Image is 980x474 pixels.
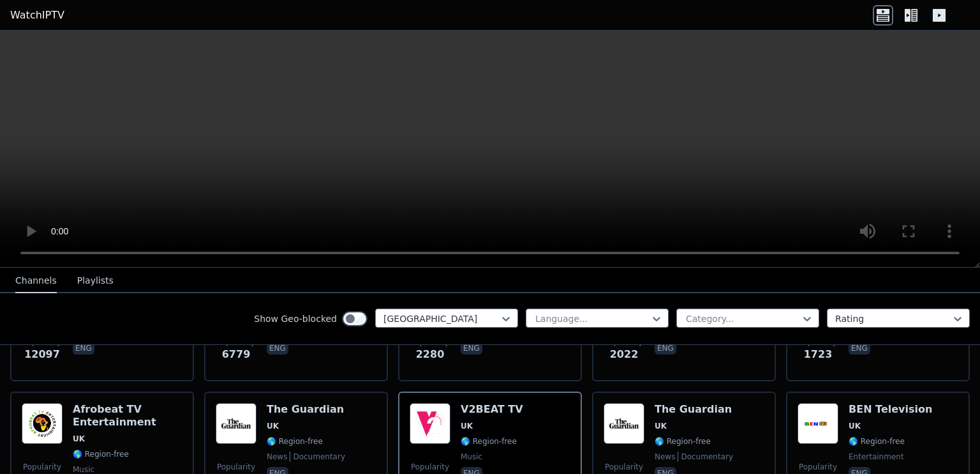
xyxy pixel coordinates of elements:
[267,436,323,447] span: 🌎 Region-free
[216,403,256,444] img: The Guardian
[410,403,450,444] img: V2BEAT TV
[804,347,833,362] span: 1723
[678,452,733,462] span: documentary
[461,452,482,462] span: music
[217,462,255,472] span: Popularity
[849,421,861,431] span: UK
[605,462,643,472] span: Popularity
[15,269,57,293] button: Channels
[655,452,675,462] span: news
[849,452,904,462] span: entertainment
[267,342,288,355] p: eng
[849,342,870,355] p: eng
[416,347,445,362] span: 2280
[610,347,639,362] span: 2022
[849,403,932,416] h6: BEN Television
[798,403,838,444] img: BEN Television
[655,342,676,355] p: eng
[290,452,345,462] span: documentary
[24,347,60,362] span: 12097
[461,436,517,447] span: 🌎 Region-free
[23,462,61,472] span: Popularity
[461,403,523,416] h6: V2BEAT TV
[655,421,667,431] span: UK
[655,436,711,447] span: 🌎 Region-free
[267,421,279,431] span: UK
[73,434,85,444] span: UK
[604,403,644,444] img: The Guardian
[10,8,64,23] a: WatchIPTV
[849,436,905,447] span: 🌎 Region-free
[461,421,473,431] span: UK
[73,403,182,429] h6: Afrobeat TV Entertainment
[655,403,733,416] h6: The Guardian
[73,342,94,355] p: eng
[267,403,345,416] h6: The Guardian
[73,449,129,459] span: 🌎 Region-free
[222,347,251,362] span: 6779
[22,403,63,444] img: Afrobeat TV Entertainment
[461,342,482,355] p: eng
[267,452,287,462] span: news
[799,462,837,472] span: Popularity
[411,462,449,472] span: Popularity
[77,269,114,293] button: Playlists
[254,312,337,325] label: Show Geo-blocked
